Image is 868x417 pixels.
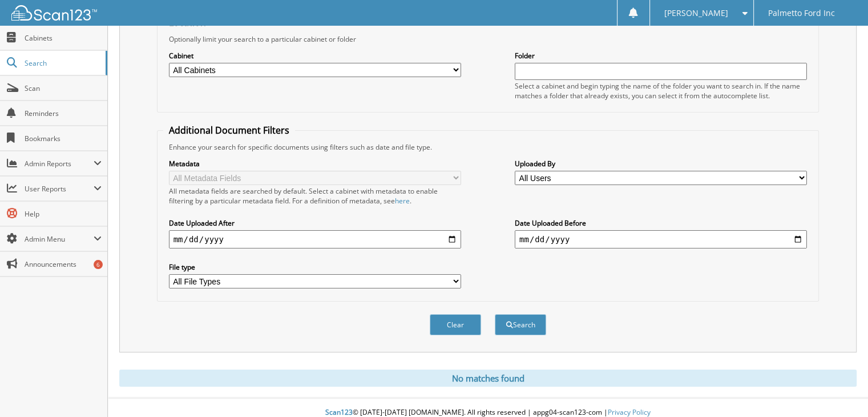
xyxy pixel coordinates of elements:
span: Admin Menu [25,234,94,244]
span: Search [25,58,100,68]
span: Palmetto Ford Inc [768,10,835,17]
label: File type [169,262,461,272]
label: Folder [515,51,807,61]
span: Bookmarks [25,134,102,143]
div: 6 [94,260,103,269]
label: Date Uploaded Before [515,218,807,228]
span: User Reports [25,184,94,194]
button: Clear [430,314,481,335]
div: Enhance your search for specific documents using filters such as date and file type. [163,142,813,152]
button: Search [495,314,546,335]
label: Uploaded By [515,159,807,169]
iframe: Chat Widget [811,362,868,417]
div: Optionally limit your search to a particular cabinet or folder [163,34,813,44]
span: Reminders [25,109,102,118]
label: Metadata [169,159,461,169]
span: Scan123 [325,407,353,417]
a: Privacy Policy [608,407,651,417]
span: Cabinets [25,33,102,43]
div: Select a cabinet and begin typing the name of the folder you want to search in. If the name match... [515,81,807,101]
span: Admin Reports [25,159,94,169]
div: All metadata fields are searched by default. Select a cabinet with metadata to enable filtering b... [169,186,461,206]
span: Help [25,209,102,219]
img: scan123-logo-white.svg [11,5,97,21]
label: Date Uploaded After [169,218,461,228]
legend: Additional Document Filters [163,124,295,137]
span: Scan [25,83,102,93]
input: end [515,230,807,248]
label: Cabinet [169,51,461,61]
span: Announcements [25,259,102,269]
span: [PERSON_NAME] [664,10,728,17]
a: here [395,196,410,206]
input: start [169,230,461,248]
div: No matches found [119,370,857,387]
